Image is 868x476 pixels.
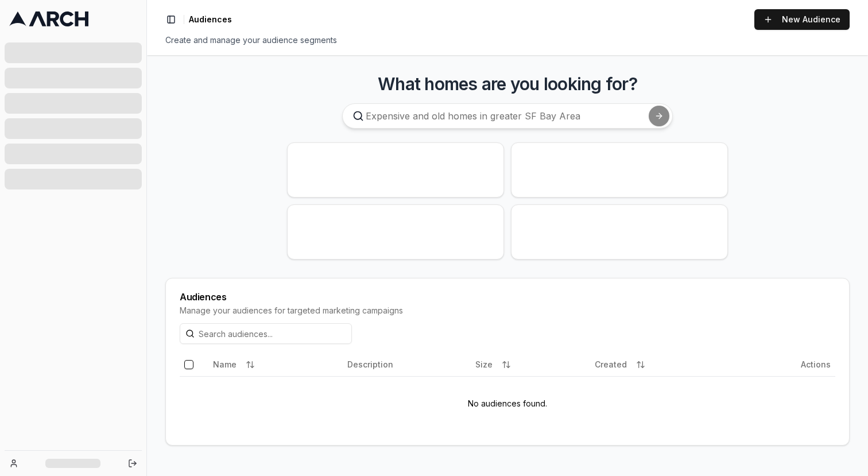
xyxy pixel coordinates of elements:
div: Manage your audiences for targeted marketing campaigns [180,305,835,316]
h3: What homes are you looking for? [165,73,850,94]
input: Expensive and old homes in greater SF Bay Area [342,103,673,129]
span: Audiences [189,14,232,25]
th: Description [343,353,471,376]
div: Created [595,355,740,374]
div: Create and manage your audience segments [165,34,850,46]
input: Search audiences... [180,323,352,344]
th: Actions [745,353,835,376]
nav: breadcrumb [189,14,232,25]
div: Audiences [180,292,835,301]
div: Size [475,355,586,374]
div: Name [213,355,338,374]
a: New Audience [754,9,850,30]
button: Log out [125,455,141,471]
td: No audiences found. [180,376,835,431]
